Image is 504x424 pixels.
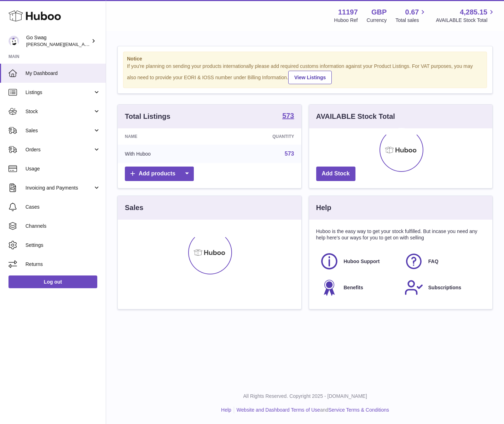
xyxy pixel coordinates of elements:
strong: 11197 [338,7,358,17]
a: Benefits [320,278,397,297]
p: All Rights Reserved. Copyright 2025 - [DOMAIN_NAME] [112,393,498,400]
a: 0.67 Total sales [395,7,427,24]
span: Sales [25,127,93,134]
h3: AVAILABLE Stock Total [316,112,395,121]
h3: Help [316,203,331,213]
span: Huboo Support [344,258,380,265]
span: Invoicing and Payments [25,185,93,191]
a: Help [221,407,231,413]
span: Settings [25,242,100,249]
th: Name [118,128,215,145]
h3: Total Listings [125,112,170,121]
span: Total sales [395,17,427,24]
strong: 573 [282,112,294,119]
span: Orders [25,146,93,153]
li: and [234,407,389,413]
span: Listings [25,89,93,96]
a: FAQ [404,252,482,271]
span: Returns [25,261,100,268]
span: AVAILABLE Stock Total [436,17,496,24]
a: Website and Dashboard Terms of Use [237,407,320,413]
a: 573 [285,151,294,157]
a: Add products [125,167,194,181]
h3: Sales [125,203,143,213]
div: If you're planning on sending your products internationally please add required customs informati... [127,63,483,84]
span: 4,285.15 [460,7,487,17]
span: Benefits [344,284,363,291]
a: View Listings [288,71,332,84]
a: Service Terms & Conditions [328,407,389,413]
div: Go Swag [26,34,90,48]
span: [PERSON_NAME][EMAIL_ADDRESS][DOMAIN_NAME] [26,41,142,47]
span: Subscriptions [428,284,461,291]
span: Cases [25,204,100,210]
span: Usage [25,165,100,172]
strong: Notice [127,56,483,62]
th: Quantity [215,128,301,145]
a: Add Stock [316,167,355,181]
span: FAQ [428,258,439,265]
div: Currency [367,17,387,24]
strong: GBP [371,7,387,17]
a: Huboo Support [320,252,397,271]
a: Log out [8,275,97,288]
span: My Dashboard [25,70,100,77]
span: Channels [25,223,100,230]
a: 573 [282,112,294,121]
td: With Huboo [118,145,215,163]
a: 4,285.15 AVAILABLE Stock Total [436,7,496,24]
a: Subscriptions [404,278,482,297]
p: Huboo is the easy way to get your stock fulfilled. But incase you need any help here's our ways f... [316,228,486,242]
span: 0.67 [405,7,419,17]
span: Stock [25,108,93,115]
img: leigh@goswag.com [8,36,19,46]
div: Huboo Ref [334,17,358,24]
